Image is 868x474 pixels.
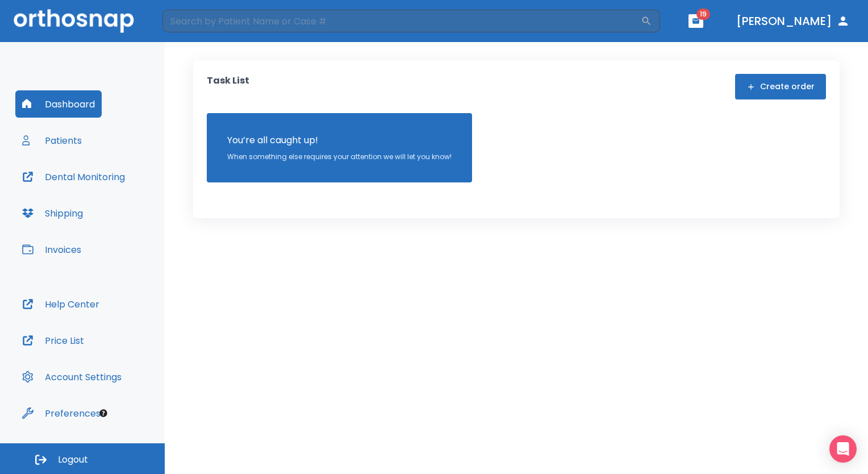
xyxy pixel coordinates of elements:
[15,327,91,354] button: Price List
[15,290,106,318] button: Help Center
[15,163,132,190] button: Dental Monitoring
[696,9,710,20] span: 19
[227,152,452,162] p: When something else requires your attention we will let you know!
[15,363,128,390] button: Account Settings
[207,74,249,99] p: Task List
[829,435,857,463] div: Open Intercom Messenger
[15,199,90,227] button: Shipping
[15,236,88,263] button: Invoices
[735,74,826,99] button: Create order
[58,454,88,466] span: Logout
[15,127,89,154] button: Patients
[15,90,102,118] button: Dashboard
[732,11,854,31] button: [PERSON_NAME]
[14,9,134,32] img: Orthosnap
[15,400,107,427] button: Preferences
[227,134,452,147] p: You’re all caught up!
[162,10,641,32] input: Search by Patient Name or Case #
[98,408,108,418] div: Tooltip anchor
